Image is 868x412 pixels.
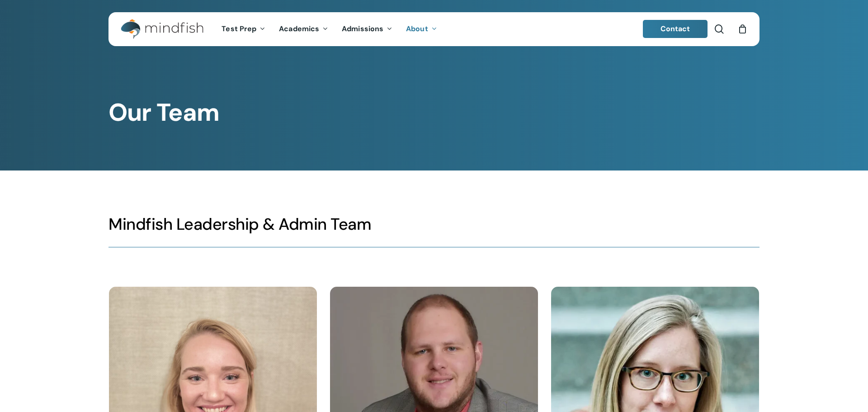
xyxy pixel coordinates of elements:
span: Test Prep [222,24,256,33]
a: Contact [643,20,708,38]
span: About [406,24,428,33]
a: Academics [272,25,335,33]
h3: Mindfish Leadership & Admin Team [108,214,759,235]
span: Contact [660,24,690,33]
h1: Our Team [108,98,759,127]
header: Main Menu [108,12,759,46]
a: Admissions [335,25,399,33]
a: Test Prep [215,25,272,33]
span: Academics [279,24,319,33]
nav: Main Menu [215,12,443,46]
span: Admissions [342,24,383,33]
a: About [399,25,444,33]
a: Cart [737,24,747,34]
